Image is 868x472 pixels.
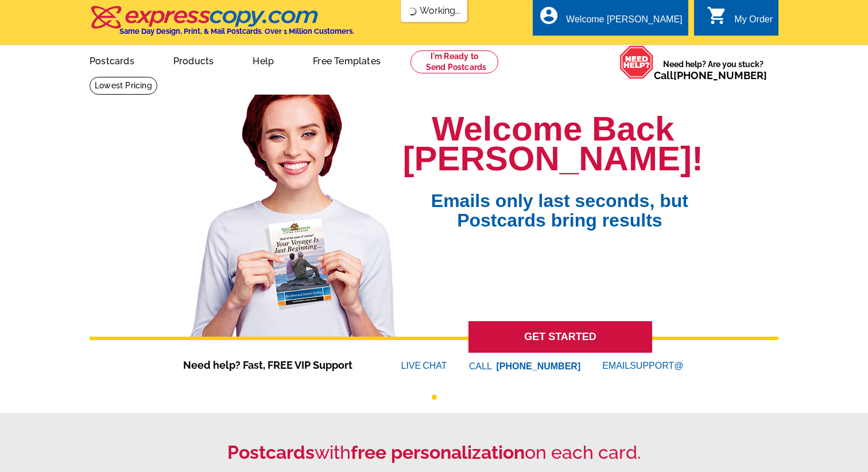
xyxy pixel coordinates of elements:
h1: Welcome Back [PERSON_NAME]! [403,114,703,174]
div: My Order [734,14,773,30]
a: Same Day Design, Print, & Mail Postcards. Over 1 Million Customers. [90,14,354,36]
a: shopping_cart My Order [707,13,773,27]
a: GET STARTED [468,321,652,353]
a: Postcards [71,46,153,73]
span: Need help? Are you stuck? [654,58,773,81]
div: Welcome [PERSON_NAME] [566,14,682,30]
a: Help [234,46,292,73]
img: help [619,45,654,79]
span: Call [654,69,767,81]
a: [PHONE_NUMBER] [673,69,767,81]
img: welcome-back-logged-in.png [183,85,403,337]
i: shopping_cart [707,5,727,26]
font: SUPPORT@ [630,359,685,373]
h4: Same Day Design, Print, & Mail Postcards. Over 1 Million Customers. [119,27,354,36]
a: Products [155,46,232,73]
a: Free Templates [294,46,399,73]
strong: free personalization [351,442,525,463]
img: loading... [408,7,417,16]
i: account_circle [538,5,559,26]
a: LIVECHAT [401,361,447,370]
button: 1 of 1 [432,395,437,400]
strong: Postcards [227,442,315,463]
h2: with on each card. [90,442,778,463]
span: Need help? Fast, FREE VIP Support [183,357,367,373]
font: LIVE [401,359,423,373]
span: Emails only last seconds, but Postcards bring results [416,174,703,230]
